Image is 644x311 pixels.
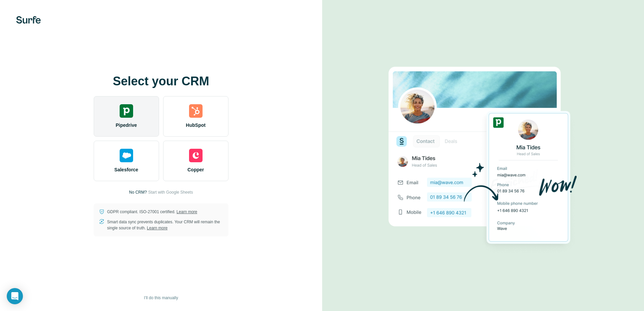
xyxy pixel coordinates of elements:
[94,75,228,88] h1: Select your CRM
[177,209,197,214] a: Learn more
[16,16,41,24] img: Surfe's logo
[114,166,138,173] span: Salesforce
[120,104,133,118] img: pipedrive's logo
[144,295,178,301] span: I’ll do this manually
[107,209,197,215] p: GDPR compliant. ISO-27001 certified.
[129,189,147,195] p: No CRM?
[186,122,206,129] span: HubSpot
[147,226,167,230] a: Learn more
[189,104,203,118] img: hubspot's logo
[189,149,203,162] img: copper's logo
[120,149,133,162] img: salesforce's logo
[187,166,204,173] span: Copper
[116,122,137,129] span: Pipedrive
[389,55,577,256] img: PIPEDRIVE image
[7,288,23,304] div: Open Intercom Messenger
[139,293,183,303] button: I’ll do this manually
[107,219,223,231] p: Smart data sync prevents duplicates. Your CRM will remain the single source of truth.
[148,189,193,195] button: Start with Google Sheets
